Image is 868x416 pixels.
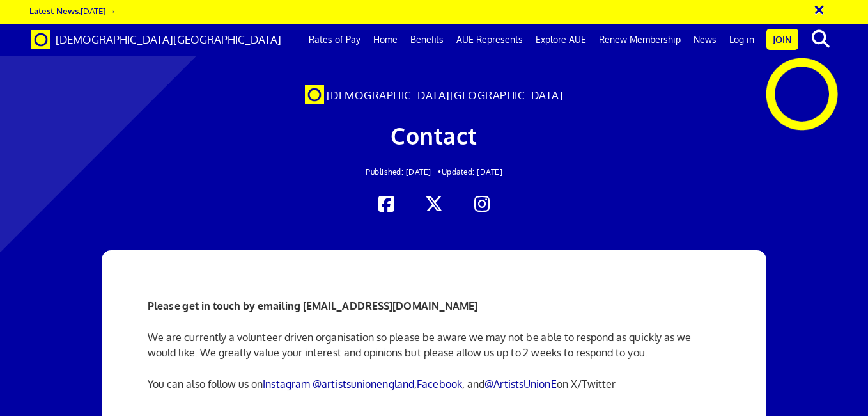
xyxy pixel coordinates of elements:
[302,24,367,56] a: Rates of Pay
[529,24,593,56] a: Explore AUE
[29,5,116,16] a: Latest News:[DATE] →
[801,26,840,52] button: search
[56,33,281,46] span: [DEMOGRAPHIC_DATA][GEOGRAPHIC_DATA]
[391,121,477,150] span: Contact
[263,378,414,390] a: Instagram @artistsunionengland
[766,29,798,50] a: Join
[327,88,564,102] span: [DEMOGRAPHIC_DATA][GEOGRAPHIC_DATA]
[450,24,529,56] a: AUE Represents
[687,24,723,56] a: News
[29,5,81,16] strong: Latest News:
[723,24,761,56] a: Log in
[22,24,291,56] a: Brand [DEMOGRAPHIC_DATA][GEOGRAPHIC_DATA]
[148,330,720,360] p: We are currently a volunteer driven organisation so please be aware we may not be able to respond...
[366,167,442,177] span: Published: [DATE] •
[417,378,462,390] a: Facebook
[484,378,556,390] a: @ArtistsUnionE
[169,168,699,176] h2: Updated: [DATE]
[404,24,450,56] a: Benefits
[148,300,478,312] strong: Please get in touch by emailing [EMAIL_ADDRESS][DOMAIN_NAME]
[148,376,720,392] p: You can also follow us on , , and on X/Twitter
[367,24,404,56] a: Home
[593,24,687,56] a: Renew Membership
